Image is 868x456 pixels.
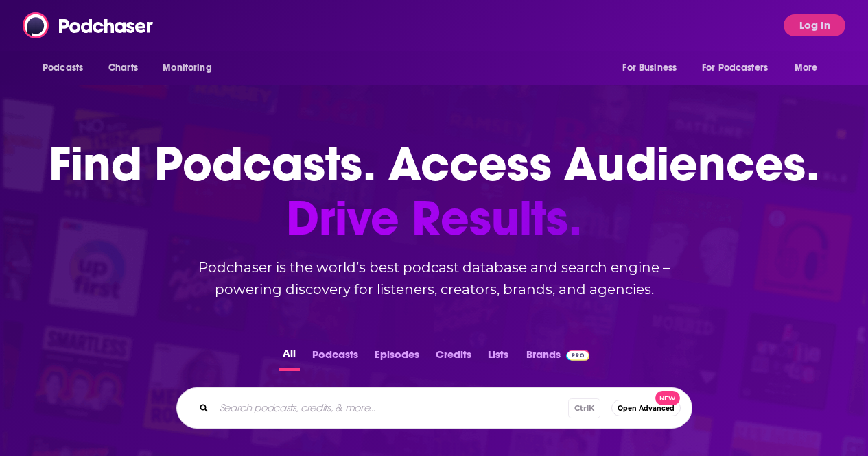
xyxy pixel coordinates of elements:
span: Open Advanced [618,405,675,412]
span: For Business [622,58,677,77]
span: Drive Results. [49,191,819,245]
span: Monitoring [163,58,211,77]
button: Log In [784,14,845,36]
button: open menu [693,55,788,81]
span: For Podcasters [702,58,768,77]
a: BrandsPodchaser Pro [526,344,590,371]
button: open menu [153,55,229,81]
input: Search podcasts, credits, & more... [214,397,568,419]
span: New [655,391,680,405]
h2: Podchaser is the world’s best podcast database and search engine – powering discovery for listene... [160,256,709,300]
button: Lists [484,344,513,371]
img: Podchaser Pro [566,350,590,361]
span: More [795,58,818,77]
span: Ctrl K [568,398,600,418]
button: open menu [785,55,835,81]
img: Podchaser - Follow, Share and Rate Podcasts [23,12,154,38]
span: Charts [108,58,138,77]
button: Credits [432,344,476,371]
span: Podcasts [43,58,83,77]
a: Charts [99,55,146,81]
button: All [279,344,300,371]
button: Open AdvancedNew [611,400,681,416]
button: Podcasts [308,344,362,371]
div: Search podcasts, credits, & more... [176,387,692,429]
button: open menu [33,55,101,81]
h1: Find Podcasts. Access Audiences. [49,137,819,245]
button: Episodes [371,344,423,371]
button: open menu [613,55,694,81]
